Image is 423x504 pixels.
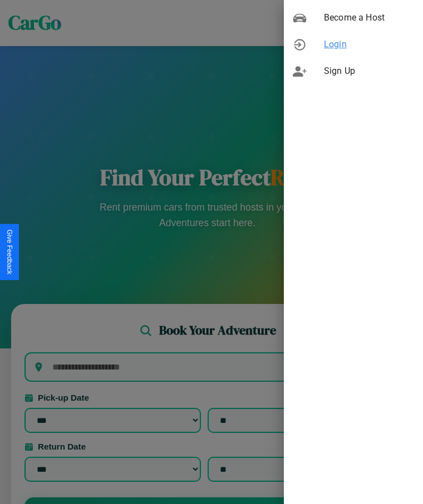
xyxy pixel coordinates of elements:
span: Login [324,38,414,51]
span: Become a Host [324,11,414,24]
div: Login [284,31,423,58]
div: Become a Host [284,4,423,31]
div: Sign Up [284,58,423,84]
div: Give Feedback [6,229,13,275]
span: Sign Up [324,64,414,78]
